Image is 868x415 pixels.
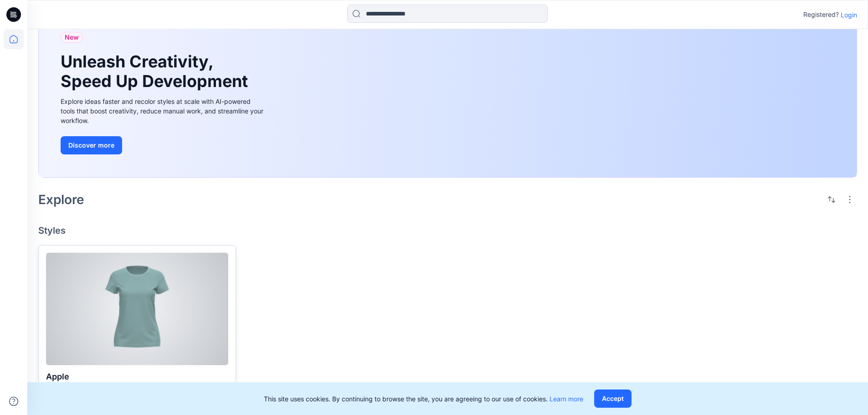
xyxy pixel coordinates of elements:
a: Learn more [550,395,583,403]
h1: Unleash Creativity, Speed Up Development [61,52,252,91]
a: Apple [46,253,228,365]
p: Apple [46,370,228,383]
p: Registered? [803,9,839,20]
a: Discover more [61,136,266,154]
span: New [65,32,79,43]
div: Explore ideas faster and recolor styles at scale with AI-powered tools that boost creativity, red... [61,97,266,125]
h2: Explore [38,192,84,207]
button: Accept [594,389,632,408]
p: This site uses cookies. By continuing to browse the site, you are agreeing to our use of cookies. [264,394,583,404]
button: Discover more [61,136,122,154]
p: Login [841,10,857,20]
h4: Styles [38,225,857,236]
